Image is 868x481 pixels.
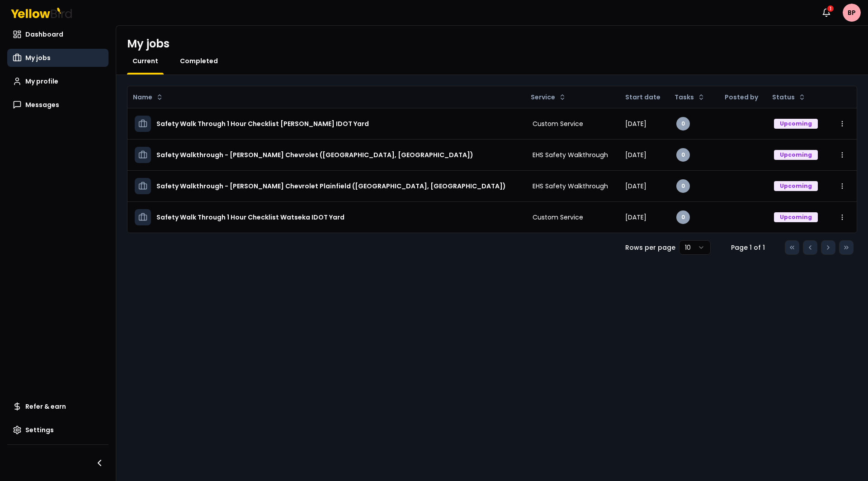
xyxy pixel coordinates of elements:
[7,421,108,439] a: Settings
[533,150,608,159] span: EHS Safety Walkthrough
[533,182,608,191] span: EHS Safety Walkthrough
[618,86,669,108] th: Start date
[676,117,690,131] div: 0
[7,72,108,90] a: My profile
[129,90,167,104] button: Name
[676,210,690,224] div: 0
[7,96,108,114] a: Messages
[826,5,835,13] div: 1
[774,119,818,129] div: Upcoming
[676,179,690,193] div: 0
[25,77,58,86] span: My profile
[175,56,223,65] a: Completed
[25,53,51,62] span: My jobs
[772,93,795,102] span: Status
[625,243,675,252] p: Rows per page
[7,25,108,43] a: Dashboard
[769,90,809,104] button: Status
[843,4,861,22] span: BP
[531,93,555,102] span: Service
[671,90,708,104] button: Tasks
[527,90,570,104] button: Service
[625,150,646,159] span: [DATE]
[717,86,767,108] th: Posted by
[625,213,646,222] span: [DATE]
[132,56,158,65] span: Current
[127,37,170,51] h1: My jobs
[675,93,694,102] span: Tasks
[774,150,818,160] div: Upcoming
[817,4,835,22] button: 1
[133,93,152,102] span: Name
[156,147,473,163] h3: Safety Walkthrough - [PERSON_NAME] Chevrolet ([GEOGRAPHIC_DATA], [GEOGRAPHIC_DATA])
[25,402,66,411] span: Refer & earn
[533,213,583,222] span: Custom Service
[127,56,164,65] a: Current
[25,425,54,434] span: Settings
[7,397,108,416] a: Refer & earn
[7,49,108,67] a: My jobs
[180,56,218,65] span: Completed
[156,209,344,225] h3: Safety Walk Through 1 Hour Checklist Watseka IDOT Yard
[774,181,818,191] div: Upcoming
[533,119,583,128] span: Custom Service
[725,243,770,252] div: Page 1 of 1
[25,30,63,39] span: Dashboard
[25,100,59,109] span: Messages
[625,119,646,128] span: [DATE]
[156,116,369,132] h3: Safety Walk Through 1 Hour Checklist [PERSON_NAME] IDOT Yard
[156,178,506,194] h3: Safety Walkthrough - [PERSON_NAME] Chevrolet Plainfield ([GEOGRAPHIC_DATA], [GEOGRAPHIC_DATA])
[676,148,690,162] div: 0
[625,182,646,191] span: [DATE]
[774,212,818,222] div: Upcoming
